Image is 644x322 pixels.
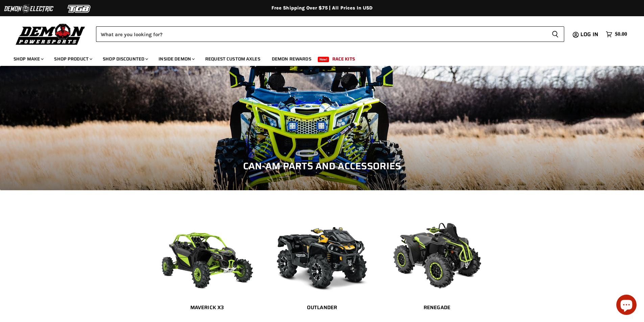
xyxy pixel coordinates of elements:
a: Shop Make [8,52,48,66]
form: Product [96,26,564,42]
a: Log in [577,31,602,38]
a: Shop Product [49,52,96,66]
button: Search [546,26,564,42]
a: Outlander [271,300,373,316]
div: Free Shipping Over $75 | All Prices In USD [52,5,593,11]
h1: Can-Am Parts and Accessories [10,160,634,172]
img: Demon Powersports [14,22,88,46]
a: Request Custom Axles [200,52,265,66]
h2: Renegade [386,304,488,311]
img: Demon Electric Logo 2 [3,2,54,15]
h2: Maverick X3 [157,304,258,311]
a: Renegade [386,300,488,316]
span: $0.00 [615,31,627,38]
a: Demon Rewards [267,52,316,66]
a: Shop Discounted [98,52,152,66]
ul: Main menu [8,49,625,66]
input: Search [96,26,546,42]
img: Maverick X3 [157,210,258,295]
img: TGB Logo 2 [54,2,105,15]
a: Race Kits [327,52,360,66]
a: Maverick X3 [157,300,258,316]
h2: Outlander [271,304,373,311]
img: Renegade [386,210,488,295]
inbox-online-store-chat: Shopify online store chat [614,295,639,317]
a: Inside Demon [153,52,199,66]
img: Outlander [271,210,373,295]
span: New! [318,57,329,62]
span: Log in [580,30,598,39]
a: $0.00 [602,29,630,39]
